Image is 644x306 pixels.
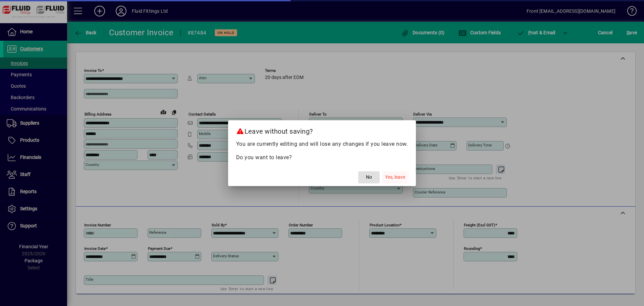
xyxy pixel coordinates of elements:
span: No [366,174,372,181]
h2: Leave without saving? [228,120,416,140]
button: Yes, leave [382,171,408,183]
p: You are currently editing and will lose any changes if you leave now. [236,140,408,148]
p: Do you want to leave? [236,154,408,162]
button: No [358,171,380,183]
span: Yes, leave [385,174,405,181]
